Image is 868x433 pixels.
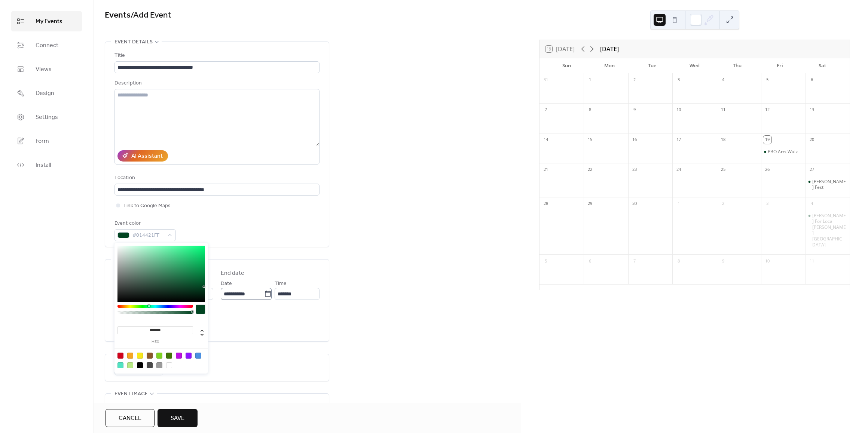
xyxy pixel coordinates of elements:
[36,41,58,50] span: Connect
[808,200,816,208] div: 4
[275,279,287,288] span: Time
[117,353,123,359] div: #D0021B
[117,150,168,162] button: AI Assistant
[630,200,639,208] div: 30
[545,58,588,73] div: Sun
[542,257,550,265] div: 5
[147,353,153,359] div: #8B572A
[11,35,82,55] a: Connect
[719,136,727,144] div: 18
[630,76,639,84] div: 2
[11,155,82,175] a: Install
[763,106,771,114] div: 12
[588,58,631,73] div: Mon
[117,362,123,368] div: #50E3C2
[586,76,594,84] div: 1
[221,269,244,278] div: End date
[106,409,155,427] button: Cancel
[123,202,171,211] span: Link to Google Maps
[719,257,727,265] div: 9
[763,257,771,265] div: 10
[768,149,798,155] div: PBO Arts Walk
[542,166,550,174] div: 21
[763,76,771,84] div: 5
[812,179,847,190] div: [PERSON_NAME] Fest
[675,257,683,265] div: 8
[166,362,172,368] div: #FFFFFF
[11,59,82,79] a: Views
[158,409,198,427] button: Save
[675,76,683,84] div: 3
[11,107,82,127] a: Settings
[221,279,232,288] span: Date
[675,136,683,144] div: 17
[117,340,193,344] label: hex
[186,353,192,359] div: #9013FE
[808,257,816,265] div: 11
[36,89,54,98] span: Design
[763,166,771,174] div: 26
[176,353,182,359] div: #BD10E0
[763,136,771,144] div: 19
[114,173,318,182] div: Location
[808,166,816,174] div: 27
[132,231,164,240] span: #014421FF
[586,106,594,114] div: 8
[114,390,148,399] span: Event image
[630,136,639,144] div: 16
[719,106,727,114] div: 11
[808,76,816,84] div: 6
[631,58,673,73] div: Tue
[761,149,805,155] div: PBO Arts Walk
[586,257,594,265] div: 6
[156,353,162,359] div: #7ED321
[114,79,318,88] div: Description
[719,76,727,84] div: 4
[806,179,850,190] div: Mead Fest
[36,65,52,74] span: Views
[675,166,683,174] div: 24
[105,7,131,24] a: Events
[131,152,163,161] div: AI Assistant
[719,166,727,174] div: 25
[36,113,58,122] span: Settings
[542,200,550,208] div: 28
[758,58,801,73] div: Fri
[36,137,49,146] span: Form
[542,106,550,114] div: 7
[542,76,550,84] div: 31
[171,414,184,423] span: Save
[586,200,594,208] div: 29
[137,353,143,359] div: #F8E71C
[119,414,141,423] span: Cancel
[166,353,172,359] div: #417505
[156,362,162,368] div: #9B9B9B
[675,106,683,114] div: 10
[114,51,318,60] div: Title
[147,362,153,368] div: #4A4A4A
[114,38,153,47] span: Event details
[675,200,683,208] div: 1
[716,58,758,73] div: Thu
[630,106,639,114] div: 9
[542,136,550,144] div: 14
[586,166,594,174] div: 22
[600,44,619,53] div: [DATE]
[812,213,847,248] div: [PERSON_NAME] For Local [PERSON_NAME][GEOGRAPHIC_DATA]
[11,83,82,103] a: Design
[763,200,771,208] div: 3
[137,362,143,368] div: #000000
[673,58,716,73] div: Wed
[806,213,850,248] div: Faling For Local Dorothea Dix Park
[36,17,62,26] span: My Events
[808,106,816,114] div: 13
[801,58,844,73] div: Sat
[630,257,639,265] div: 7
[586,136,594,144] div: 15
[11,131,82,151] a: Form
[131,7,171,24] span: / Add Event
[719,200,727,208] div: 2
[630,166,639,174] div: 23
[195,353,201,359] div: #4A90E2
